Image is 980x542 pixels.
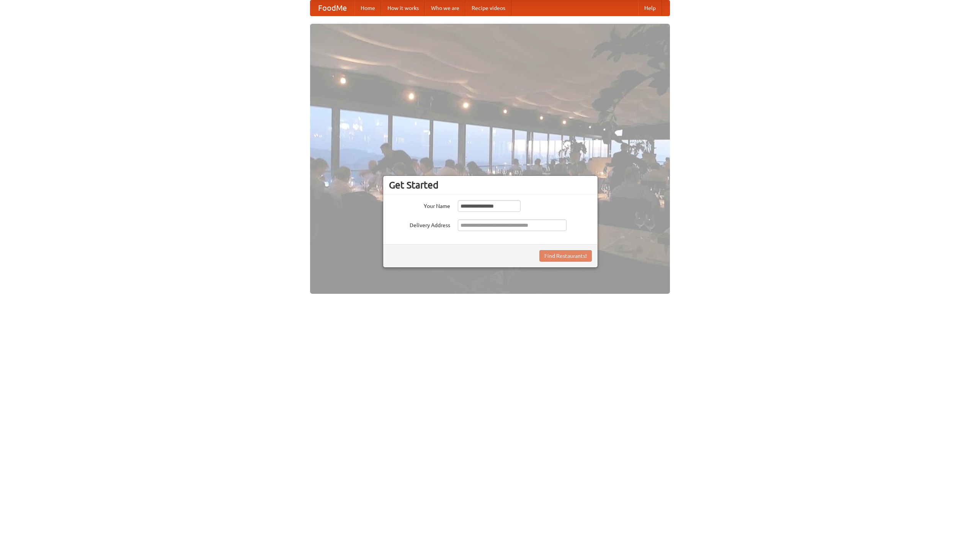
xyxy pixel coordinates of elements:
a: Help [638,0,662,16]
a: Who we are [425,0,465,16]
a: Recipe videos [465,0,511,16]
a: FoodMe [310,0,354,16]
h3: Get Started [389,179,592,191]
a: Home [354,0,381,16]
a: How it works [381,0,425,16]
label: Delivery Address [389,219,450,229]
label: Your Name [389,200,450,210]
button: Find Restaurants! [539,250,592,262]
